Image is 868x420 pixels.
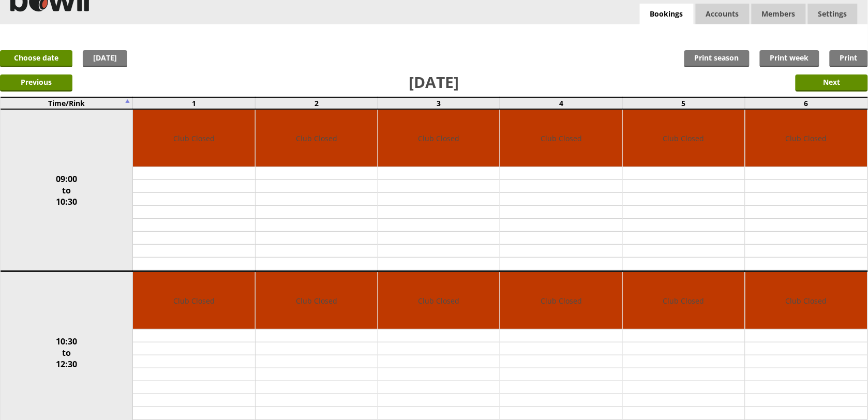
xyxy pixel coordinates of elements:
[684,50,750,67] a: Print season
[745,272,867,329] td: Club Closed
[256,272,378,329] td: Club Closed
[640,4,694,25] a: Bookings
[378,97,500,109] td: 3
[752,4,806,24] span: Members
[696,4,750,24] span: Accounts
[760,50,819,67] a: Print week
[256,97,378,109] td: 2
[745,110,867,167] td: Club Closed
[500,110,622,167] td: Club Closed
[1,97,133,109] td: Time/Rink
[500,272,622,329] td: Club Closed
[808,4,858,24] span: Settings
[796,74,868,92] input: Next
[378,110,500,167] td: Club Closed
[256,110,378,167] td: Club Closed
[1,109,133,272] td: 09:00 to 10:30
[133,110,255,167] td: Club Closed
[745,97,867,109] td: 6
[623,110,745,167] td: Club Closed
[378,272,500,329] td: Club Closed
[623,97,745,109] td: 5
[500,97,623,109] td: 4
[133,97,256,109] td: 1
[133,272,255,329] td: Club Closed
[83,50,127,67] a: [DATE]
[623,272,745,329] td: Club Closed
[830,50,868,67] a: Print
